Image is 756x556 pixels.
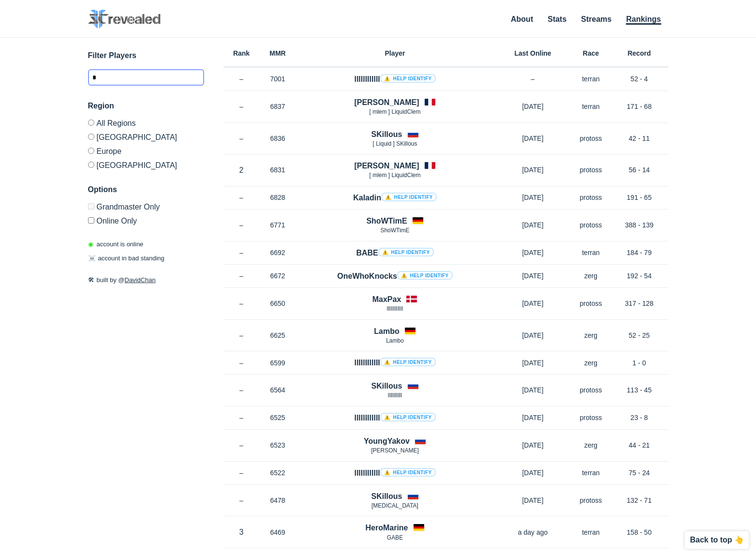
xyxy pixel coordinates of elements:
p: – [223,134,260,143]
label: Only show accounts currently laddering [88,213,204,225]
p: [DATE] [494,468,572,478]
p: 23 - 8 [610,413,668,422]
h4: Lambo [374,326,399,337]
p: 113 - 45 [610,385,668,395]
p: 6692 [260,248,296,257]
span: [MEDICAL_DATA] [371,502,418,509]
p: zerg [572,331,610,340]
p: 52 - 4 [610,74,668,84]
p: [DATE] [494,440,572,450]
span: [ mlem ] LiquidClem [369,108,420,115]
p: a day ago [494,527,572,537]
a: Streams [581,15,611,23]
input: [GEOGRAPHIC_DATA] [88,162,94,168]
p: [DATE] [494,358,572,368]
a: ⚠️ Help identify [381,193,437,201]
p: – [223,413,260,422]
label: [GEOGRAPHIC_DATA] [88,158,204,169]
p: 56 - 14 [610,165,668,175]
h4: YoungYakov [364,436,410,447]
p: terran [572,248,610,257]
p: – [223,496,260,505]
span: ◉ [88,240,93,248]
p: 6828 [260,193,296,202]
a: ⚠️ Help identify [380,358,436,366]
span: ShoWTimE [380,227,409,234]
span: [ Lіquіd ] SKillous [372,140,417,147]
span: 🛠 [88,276,94,284]
p: 317 - 128 [610,299,668,308]
p: terran [572,468,610,478]
h4: HeroMarine [365,522,408,533]
h4: [PERSON_NAME] [354,97,419,108]
p: 6625 [260,331,296,340]
p: protoss [572,165,610,175]
h4: llllllllllll [354,412,435,423]
p: – [223,385,260,395]
p: 6836 [260,134,296,143]
p: 6522 [260,468,296,478]
p: – [223,468,260,478]
h4: llIIlIIllIII [354,357,435,368]
p: 192 - 54 [610,271,668,281]
span: lllIlllIllIl [387,305,403,312]
p: terran [572,74,610,84]
p: – [223,440,260,450]
p: zerg [572,271,610,281]
p: protoss [572,496,610,505]
p: protoss [572,134,610,143]
a: DavidChan [125,276,156,284]
p: [DATE] [494,413,572,422]
p: [DATE] [494,220,572,230]
p: – [223,193,260,202]
p: – [223,74,260,84]
input: Europe [88,148,94,154]
input: All Regions [88,120,94,126]
p: – [223,271,260,281]
p: protoss [572,193,610,202]
img: SC2 Revealed [88,10,161,29]
p: 6650 [260,299,296,308]
p: protoss [572,385,610,395]
p: account in bad standing [88,254,164,263]
span: ☠️ [88,255,96,262]
p: – [223,299,260,308]
a: About [511,15,533,23]
p: 7001 [260,74,296,84]
p: 6831 [260,165,296,175]
p: [DATE] [494,299,572,308]
p: 3 [223,526,260,538]
p: [DATE] [494,385,572,395]
p: – [223,220,260,230]
p: – [223,248,260,257]
p: 6469 [260,527,296,537]
p: 2 [223,165,260,176]
input: Online Only [88,217,94,224]
h4: [PERSON_NAME] [354,160,419,171]
p: protoss [572,299,610,308]
p: [DATE] [494,248,572,257]
p: [DATE] [494,271,572,281]
p: 6599 [260,358,296,368]
p: Back to top 👆 [690,536,744,544]
p: 6672 [260,271,296,281]
p: – [223,102,260,111]
p: zerg [572,440,610,450]
a: Rankings [626,15,661,25]
span: [ mlem ] LiquidClem [369,172,420,179]
span: lllllllllll [388,392,402,399]
h4: SKillous [371,491,402,502]
label: Europe [88,144,204,158]
p: 1 - 0 [610,358,668,368]
p: – [223,358,260,368]
h6: Record [610,50,668,57]
a: ⚠️ Help identify [378,248,434,256]
p: zerg [572,358,610,368]
p: 158 - 50 [610,527,668,537]
p: 388 - 139 [610,220,668,230]
a: ⚠️ Help identify [380,468,436,477]
h6: Rank [223,50,260,57]
h3: Options [88,184,204,195]
p: 171 - 68 [610,102,668,111]
p: [DATE] [494,193,572,202]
